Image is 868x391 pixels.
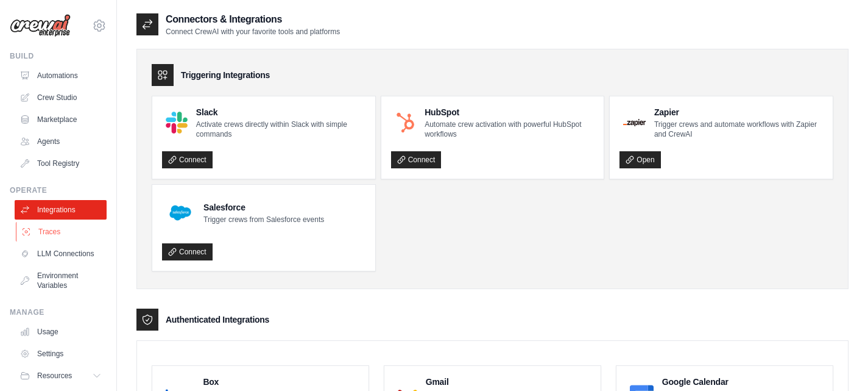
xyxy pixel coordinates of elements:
p: Trigger crews from Salesforce events [203,215,324,224]
a: Crew Studio [15,88,107,107]
a: Agents [15,132,107,151]
a: Tool Registry [15,154,107,173]
a: Traces [16,222,108,242]
h3: Triggering Integrations [181,69,270,81]
div: Build [10,51,107,61]
a: Open [619,151,660,168]
a: Marketplace [15,110,107,129]
span: Resources [37,371,72,381]
img: Logo [10,14,71,37]
a: LLM Connections [15,244,107,264]
a: Connect [391,151,442,168]
button: Resources [15,366,107,386]
a: Settings [15,344,107,364]
img: HubSpot Logo [395,112,417,134]
p: Activate crews directly within Slack with simple commands [196,120,365,139]
h4: Zapier [654,106,823,118]
a: Environment Variables [15,266,107,295]
h4: Box [203,376,359,388]
h4: Gmail [426,376,591,388]
h4: HubSpot [425,106,594,118]
a: Usage [15,322,107,342]
p: Connect CrewAI with your favorite tools and platforms [166,27,340,37]
h4: Google Calendar [662,376,823,388]
img: Slack Logo [166,112,188,134]
p: Automate crew activation with powerful HubSpot workflows [425,120,594,139]
h4: Slack [196,106,365,118]
img: Zapier Logo [623,119,646,126]
div: Manage [10,307,107,317]
h2: Connectors & Integrations [166,12,340,27]
a: Connect [162,243,213,260]
a: Automations [15,66,107,85]
a: Integrations [15,200,107,220]
h4: Salesforce [203,201,324,213]
h3: Authenticated Integrations [166,314,269,326]
p: Trigger crews and automate workflows with Zapier and CrewAI [654,120,823,139]
div: Operate [10,185,107,195]
a: Connect [162,151,213,168]
img: Salesforce Logo [166,198,195,228]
